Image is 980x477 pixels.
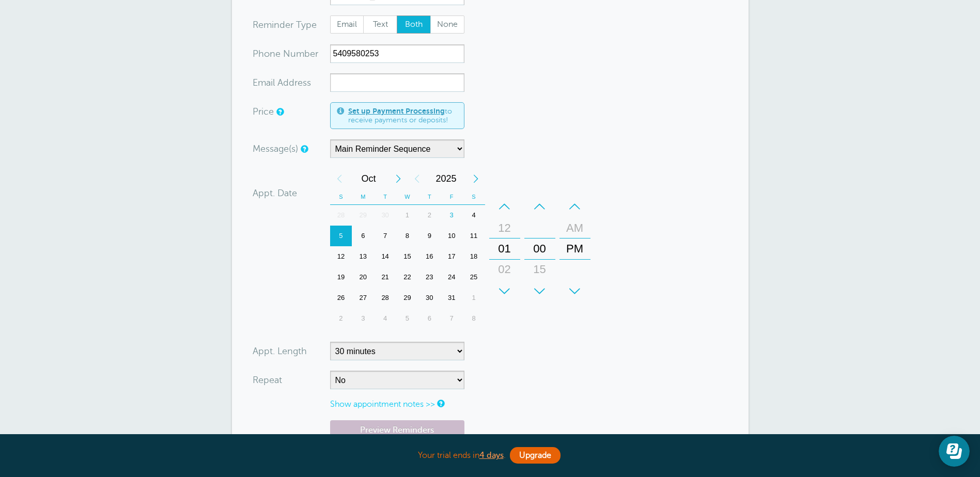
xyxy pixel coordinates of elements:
div: 26 [330,288,352,308]
span: 2025 [426,168,466,189]
div: 3 [352,308,374,329]
label: Reminder Type [253,20,317,29]
div: Monday, October 20 [352,267,374,288]
div: 5 [396,308,418,329]
div: Friday, October 24 [441,267,463,288]
label: None [430,15,464,34]
div: 6 [352,226,374,246]
div: 12 [492,218,517,239]
div: 30 [374,205,396,226]
div: Tuesday, October 7 [374,226,396,246]
div: 15 [527,259,552,280]
div: 11 [463,226,485,246]
div: Monday, October 6 [352,226,374,246]
th: S [330,189,352,205]
label: Message(s) [253,144,298,153]
div: Tuesday, October 28 [374,288,396,308]
div: 02 [492,259,517,280]
div: 6 [418,308,441,329]
div: 25 [463,267,485,288]
div: Thursday, October 16 [418,246,441,267]
div: 28 [330,205,352,226]
th: S [463,189,485,205]
div: Wednesday, October 29 [396,288,418,308]
div: 1 [463,288,485,308]
div: 21 [374,267,396,288]
div: AM [563,218,587,239]
span: ne Nu [270,49,296,58]
div: Thursday, October 30 [418,288,441,308]
div: 9 [418,226,441,246]
a: Notes are for internal use only, and are not visible to your clients. [437,400,443,407]
span: Pho [253,49,270,58]
b: 4 days [479,451,504,460]
div: Sunday, September 28 [330,205,352,226]
div: Thursday, November 6 [418,308,441,329]
th: T [418,189,441,205]
div: Tuesday, September 30 [374,205,396,226]
div: 01 [492,239,517,259]
label: Both [397,15,431,34]
div: 14 [374,246,396,267]
div: Wednesday, November 5 [396,308,418,329]
div: 13 [352,246,374,267]
div: Saturday, November 1 [463,288,485,308]
div: Saturday, October 11 [463,226,485,246]
th: T [374,189,396,205]
div: 8 [396,226,418,246]
span: to receive payments or deposits! [348,107,458,125]
div: 2 [330,308,352,329]
div: Friday, October 17 [441,246,463,267]
div: Monday, November 3 [352,308,374,329]
div: 15 [396,246,418,267]
span: il Add [271,78,294,87]
div: Sunday, November 2 [330,308,352,329]
div: Saturday, October 4 [463,205,485,226]
span: Ema [253,78,271,87]
div: Wednesday, October 8 [396,226,418,246]
div: 20 [352,267,374,288]
div: Thursday, October 9 [418,226,441,246]
div: Sunday, October 19 [330,267,352,288]
label: Appt. Length [253,346,307,356]
span: None [431,16,464,34]
div: 18 [463,246,485,267]
div: Thursday, October 23 [418,267,441,288]
div: PM [563,239,587,259]
th: M [352,189,374,205]
label: Email [330,15,364,34]
label: Price [253,107,274,116]
div: 4 [374,308,396,329]
div: Next Month [389,168,408,189]
div: Saturday, October 25 [463,267,485,288]
div: 17 [441,246,463,267]
div: Wednesday, October 15 [396,246,418,267]
div: Sunday, October 5 [330,226,352,246]
div: 16 [418,246,441,267]
div: 29 [352,205,374,226]
a: Show appointment notes >> [330,400,435,409]
span: October [349,168,389,189]
div: Hours [489,196,520,301]
div: Tuesday, October 14 [374,246,396,267]
div: Today, Friday, October 3 [441,205,463,226]
div: 03 [492,280,517,300]
div: Monday, September 29 [352,205,374,226]
div: 7 [374,226,396,246]
div: 24 [441,267,463,288]
a: An optional price for the appointment. If you set a price, you can include a payment link in your... [276,108,283,115]
th: F [441,189,463,205]
div: 8 [463,308,485,329]
div: 30 [527,280,552,300]
div: 7 [441,308,463,329]
div: Thursday, October 2 [418,205,441,226]
div: 2 [418,205,441,226]
div: Friday, October 31 [441,288,463,308]
div: Next Year [466,168,485,189]
div: 23 [418,267,441,288]
div: 10 [441,226,463,246]
label: Appt. Date [253,188,297,198]
a: Preview Reminders [330,420,464,440]
span: Email [331,16,364,34]
span: Text [364,16,397,34]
